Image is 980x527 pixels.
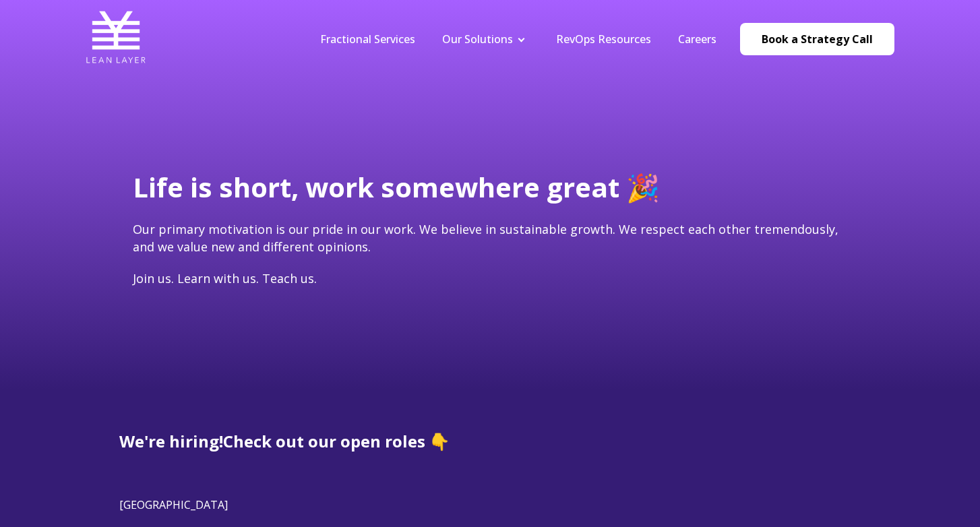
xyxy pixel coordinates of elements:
span: We're hiring! [119,430,223,452]
img: Lean Layer Logo [86,7,146,67]
a: RevOps Resources [556,32,651,46]
a: Our Solutions [442,32,513,46]
a: Careers [678,32,716,46]
span: Check out our open roles 👇 [223,430,450,452]
a: Fractional Services [320,32,415,46]
span: Join us. Learn with us. Teach us. [133,270,317,286]
span: Our primary motivation is our pride in our work. We believe in sustainable growth. We respect eac... [133,221,838,254]
span: Life is short, work somewhere great 🎉 [133,168,660,206]
div: Navigation Menu [307,32,730,46]
a: Book a Strategy Call [740,23,894,55]
span: [GEOGRAPHIC_DATA] [119,497,228,512]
